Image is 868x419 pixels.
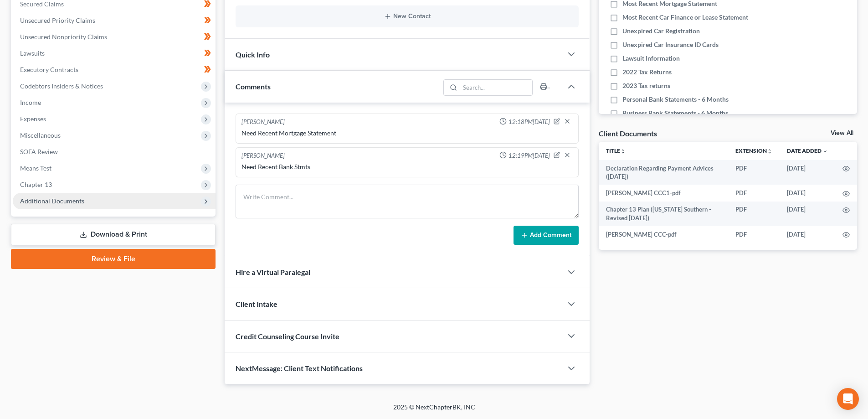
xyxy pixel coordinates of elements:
[622,109,728,118] span: Business Bank Statements - 6 Months
[735,147,772,154] a: Extensionunfold_more
[622,26,700,36] span: Unexpired Car Registration
[20,98,41,106] span: Income
[787,147,828,154] a: Date Added expand_more
[622,40,719,49] span: Unexpired Car Insurance ID Cards
[20,181,52,188] span: Chapter 13
[599,129,657,138] div: Client Documents
[243,13,571,20] button: New Contact
[175,403,694,419] div: 2025 © NextChapterBK, INC
[241,151,285,160] div: [PERSON_NAME]
[767,149,772,154] i: unfold_more
[508,118,550,126] span: 12:18PM[DATE]
[622,81,670,90] span: 2023 Tax returns
[831,130,853,136] a: View All
[837,388,859,410] div: Open Intercom Messenger
[728,226,780,243] td: PDF
[20,197,84,205] span: Additional Documents
[13,12,216,29] a: Unsecured Priority Claims
[13,45,216,62] a: Lawsuits
[20,16,95,24] span: Unsecured Priority Claims
[780,185,835,201] td: [DATE]
[236,50,270,59] span: Quick Info
[514,226,579,245] button: Add Comment
[460,80,533,95] input: Search...
[728,160,780,185] td: PDF
[728,202,780,227] td: PDF
[11,224,216,245] a: Download & Print
[20,33,107,41] span: Unsecured Nonpriority Claims
[620,149,626,154] i: unfold_more
[20,82,103,90] span: Codebtors Insiders & Notices
[236,300,277,308] span: Client Intake
[508,151,550,160] span: 12:19PM[DATE]
[236,364,363,372] span: NextMessage: Client Text Notifications
[780,226,835,243] td: [DATE]
[11,249,216,269] a: Review & File
[13,144,216,160] a: SOFA Review
[622,95,729,104] span: Personal Bank Statements - 6 Months
[236,82,271,91] span: Comments
[241,162,573,171] div: Need Recent Bank Stmts
[822,149,828,154] i: expand_more
[13,29,216,45] a: Unsecured Nonpriority Claims
[236,332,339,341] span: Credit Counseling Course Invite
[20,131,61,139] span: Miscellaneous
[599,185,728,201] td: [PERSON_NAME] CCC1-pdf
[236,268,310,276] span: Hire a Virtual Paralegal
[241,118,285,127] div: [PERSON_NAME]
[599,160,728,185] td: Declaration Regarding Payment Advices ([DATE])
[20,164,51,172] span: Means Test
[20,66,78,73] span: Executory Contracts
[599,202,728,227] td: Chapter 13 Plan ([US_STATE] Southern - Revised [DATE])
[599,226,728,243] td: [PERSON_NAME] CCC-pdf
[780,202,835,227] td: [DATE]
[622,13,748,22] span: Most Recent Car Finance or Lease Statement
[13,62,216,78] a: Executory Contracts
[780,160,835,185] td: [DATE]
[606,147,626,154] a: Titleunfold_more
[20,148,58,155] span: SOFA Review
[20,49,45,57] span: Lawsuits
[728,185,780,201] td: PDF
[241,129,573,138] div: Need Recent Mortgage Statement
[20,115,46,123] span: Expenses
[622,54,680,63] span: Lawsuit Information
[622,67,672,77] span: 2022 Tax Returns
